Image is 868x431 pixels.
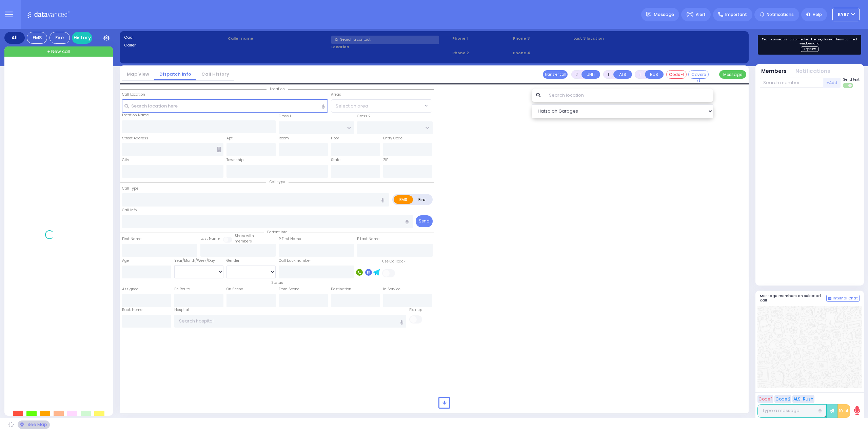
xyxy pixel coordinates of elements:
label: Apt [226,136,233,141]
label: ZIP [383,157,388,163]
label: Call Type [122,186,138,191]
button: Message [719,70,746,79]
label: Call Location [122,92,145,97]
span: Select an area [336,103,368,110]
span: Internal Chat [833,296,858,301]
span: Important [725,12,747,18]
span: Notifications [767,12,794,18]
label: Entry Code [383,136,402,141]
div: Fire [50,32,70,44]
label: Gender [226,258,239,263]
label: Floor [331,136,339,141]
div: EMS [27,32,47,44]
div: See map [18,420,50,429]
label: EMS [394,195,413,204]
span: Call type [266,179,289,184]
label: On Scene [226,287,243,292]
small: Share with [235,233,254,238]
label: P Last Name [357,236,379,242]
label: Caller name [228,36,329,41]
label: Location Name [122,113,149,118]
button: Members [761,67,787,75]
label: Back Home [122,307,142,313]
label: Cross 2 [357,114,371,119]
button: ALS-Rush [792,395,814,403]
a: Try Now [801,46,818,52]
label: En Route [174,287,190,292]
span: Other building occupants [217,147,221,152]
label: Destination [331,287,351,292]
input: Search location [545,89,714,102]
a: History [72,32,92,44]
label: Last 3 location [573,36,659,41]
span: Location [267,86,288,92]
label: Turn off text [843,82,854,89]
div: All [4,32,25,44]
button: ALS [613,70,632,79]
span: Phone 2 [452,50,511,56]
label: Use Callback [382,259,406,264]
button: UNIT [581,70,600,79]
span: Help [813,12,822,18]
input: Search location here [122,99,328,112]
span: Phone 1 [452,36,511,41]
label: From Scene [279,287,299,292]
label: Cad: [124,35,225,40]
span: Alert [696,12,706,18]
a: Dispatch info [154,71,196,77]
label: Age [122,258,129,263]
label: Call back number [279,258,311,263]
label: Township [226,157,243,163]
input: Search member [760,78,823,88]
span: members [235,239,252,244]
label: Room [279,136,289,141]
span: Patient info [264,230,291,235]
img: Logo [27,10,72,19]
span: Send text [843,77,860,82]
span: Status [268,280,287,285]
label: Location [331,44,450,50]
button: BUS [645,70,664,79]
span: Phone 4 [513,50,571,56]
img: comment-alt.png [828,297,831,300]
label: Assigned [122,287,139,292]
button: Transfer call [543,70,568,79]
span: KY67 [838,12,849,18]
button: KY67 [832,8,860,21]
button: Send [416,215,433,227]
label: Areas [331,92,341,97]
button: Code 2 [774,395,791,403]
div: Year/Month/Week/Day [174,258,223,263]
label: Street Address [122,136,148,141]
label: Fire [413,195,432,204]
a: Map View [122,71,154,77]
span: + New call [47,48,70,55]
span: Message [654,11,674,18]
label: Last Name [200,236,220,241]
button: Code 1 [757,395,773,403]
label: City [122,157,129,163]
label: Caller: [124,42,225,48]
label: P First Name [279,236,301,242]
img: message.svg [646,12,651,17]
a: Call History [196,71,234,77]
button: Internal Chat [826,295,860,302]
label: Pick up [409,307,422,313]
label: Cross 1 [279,114,291,119]
label: First Name [122,236,141,242]
label: State [331,157,340,163]
label: Hospital [174,307,189,313]
input: Search hospital [174,315,407,328]
h5: Message members on selected call [760,294,826,302]
button: Notifications [795,67,830,75]
button: Covered [688,70,709,79]
label: In Service [383,287,400,292]
span: Phone 3 [513,36,571,41]
label: Call Info [122,208,137,213]
input: Search a contact [331,36,439,44]
p: Team connect is not connected. Please, close all team connect windows and [761,38,859,46]
button: Code-1 [666,70,687,79]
